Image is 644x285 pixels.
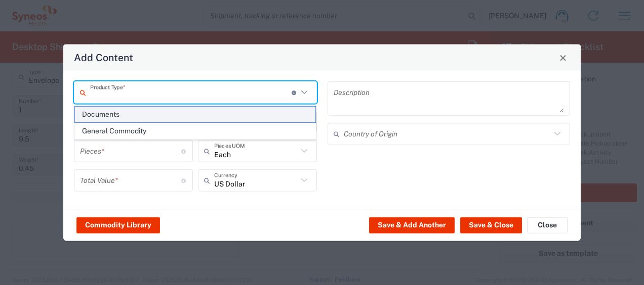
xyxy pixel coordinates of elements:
[75,123,316,139] span: General Commodity
[527,217,568,233] button: Close
[74,50,133,65] h4: Add Content
[76,217,160,233] button: Commodity Library
[556,51,570,65] button: Close
[75,107,316,122] span: Documents
[369,217,455,233] button: Save & Add Another
[460,217,522,233] button: Save & Close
